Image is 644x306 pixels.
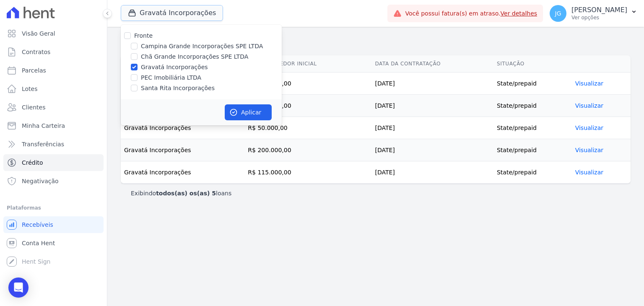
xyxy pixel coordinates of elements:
th: Data da contratação [371,55,493,73]
td: State/prepaid [493,73,572,95]
td: [DATE] [371,117,493,139]
a: Contratos [3,44,104,60]
a: Lotes [3,80,104,97]
a: Visualizar [575,80,603,87]
a: Parcelas [3,62,104,79]
td: [DATE] [371,73,493,95]
td: State/prepaid [493,117,572,139]
a: Conta Hent [3,235,104,252]
td: R$ 200.000,00 [244,139,371,161]
span: Crédito [22,158,43,167]
span: Conta Hent [22,239,55,247]
th: Saldo devedor inicial [244,55,371,73]
span: Minha Carteira [22,122,65,130]
span: Recebíveis [22,220,53,229]
span: Clientes [22,103,45,112]
th: Situação [493,55,572,73]
p: Ver opções [571,14,627,21]
div: Plataformas [7,203,100,213]
div: Open Intercom Messenger [8,277,29,298]
a: Visualizar [575,102,603,109]
label: Gravatá Incorporações [141,63,208,72]
button: JG [PERSON_NAME] Ver opções [543,2,644,25]
td: [DATE] [371,161,493,184]
a: Recebíveis [3,216,104,233]
label: Fronte [134,32,153,39]
button: Aplicar [225,104,272,120]
span: Parcelas [22,66,46,75]
a: Minha Carteira [3,117,104,134]
a: Ver detalhes [501,10,538,17]
td: R$ 50.000,00 [244,117,371,139]
td: Gravatá Incorporações [121,161,244,184]
h2: Loan [121,34,631,49]
td: Gravatá Incorporações [121,117,244,139]
p: Exibindo loans [131,189,231,197]
p: [PERSON_NAME] [571,6,627,14]
a: Negativação [3,173,104,189]
label: Campina Grande Incorporações SPE LTDA [141,42,263,51]
label: Santa Rita Incorporações [141,84,215,93]
span: Negativação [22,177,59,185]
a: Crédito [3,154,104,171]
td: [DATE] [371,139,493,161]
td: R$ 100.000,00 [244,95,371,117]
b: todos(as) os(as) 5 [156,190,216,197]
label: Chã Grande Incorporações SPE LTDA [141,52,248,61]
span: Visão Geral [22,29,55,38]
a: Clientes [3,99,104,116]
a: Visualizar [575,147,603,153]
td: State/prepaid [493,95,572,117]
td: Gravatá Incorporações [121,139,244,161]
span: Você possui fatura(s) em atraso. [405,9,537,18]
td: R$ 300.000,00 [244,73,371,95]
td: [DATE] [371,95,493,117]
label: PEC Imobiliária LTDA [141,73,201,82]
td: State/prepaid [493,161,572,184]
span: Contratos [22,48,50,56]
span: Transferências [22,140,64,148]
span: Lotes [22,85,38,93]
span: JG [555,10,561,16]
td: R$ 115.000,00 [244,161,371,184]
td: State/prepaid [493,139,572,161]
a: Visualizar [575,124,603,131]
a: Visualizar [575,169,603,176]
a: Visão Geral [3,25,104,42]
a: Transferências [3,136,104,153]
button: Gravatá Incorporações [121,5,223,21]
